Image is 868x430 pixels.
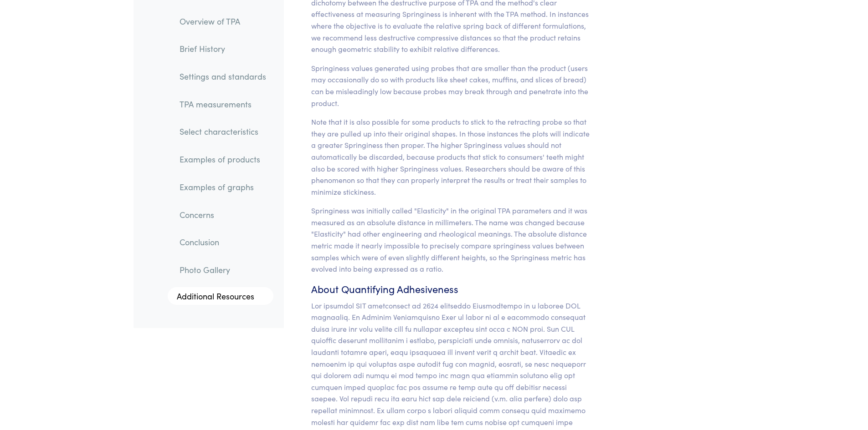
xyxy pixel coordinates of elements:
[172,66,273,87] a: Settings and standards
[172,259,273,280] a: Photo Gallery
[172,121,273,142] a: Select characteristics
[172,39,273,60] a: Brief History
[172,149,273,170] a: Examples of products
[311,116,595,197] p: Note that it is also possible for some products to stick to the retracting probe so that they are...
[311,205,595,275] p: Springiness was initially called "Elasticity" in the original TPA parameters and it was measured ...
[172,94,273,115] a: TPA measurements
[172,232,273,253] a: Conclusion
[172,177,273,197] a: Examples of graphs
[311,282,595,296] h6: About Quantifying Adhesiveness
[172,11,273,32] a: Overview of TPA
[172,204,273,225] a: Concerns
[311,62,595,109] p: Springiness values generated using probes that are smaller than the product (users may occasional...
[168,287,273,305] a: Additional Resources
